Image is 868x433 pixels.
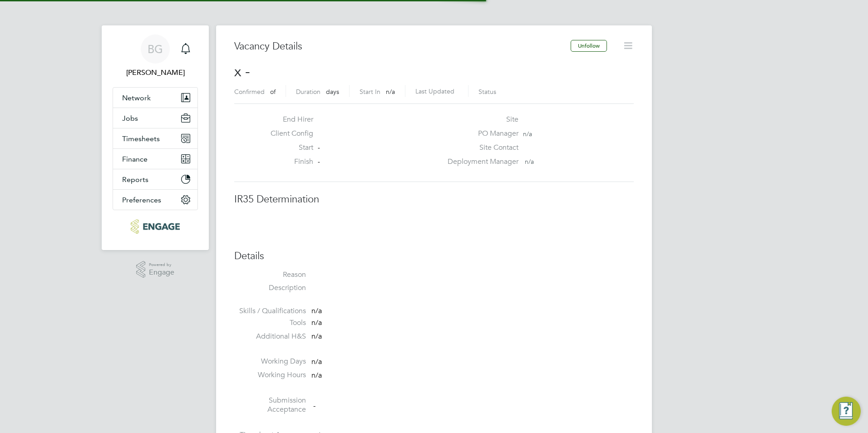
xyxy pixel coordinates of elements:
span: Powered by [149,261,174,269]
label: Working Days [234,357,306,366]
h3: IR35 Determination [234,193,634,206]
span: n/a [311,318,322,327]
button: Timesheets [113,128,197,148]
a: BG[PERSON_NAME] [113,34,198,78]
label: Submission Acceptance [234,396,306,415]
span: Preferences [122,196,161,204]
span: Finance [122,155,148,163]
span: days [326,88,339,96]
span: n/a [311,357,322,366]
span: Becky Green [113,67,198,78]
label: PO Manager [442,129,518,138]
span: - [313,401,316,410]
span: x - [234,63,250,80]
nav: Main navigation [102,25,209,250]
label: Skills / Qualifications [234,306,306,316]
label: Start In [360,88,380,96]
span: Jobs [122,114,138,123]
h3: Details [234,250,634,263]
span: n/a [311,306,322,315]
button: Engage Resource Center [832,397,861,426]
label: Tools [234,318,306,328]
label: Working Hours [234,370,306,380]
h3: Vacancy Details [234,40,571,53]
span: Timesheets [122,134,160,143]
a: Go to home page [113,219,198,234]
label: Description [234,283,306,293]
span: n/a [311,332,322,341]
label: Start [263,143,313,153]
label: Deployment Manager [442,157,518,167]
label: Duration [296,88,321,96]
span: n/a [523,130,532,138]
button: Preferences [113,190,197,210]
a: Powered byEngage [136,261,175,278]
button: Jobs [113,108,197,128]
label: Last Updated [415,87,454,95]
label: Client Config [263,129,313,138]
button: Unfollow [571,40,607,52]
button: Finance [113,149,197,169]
button: Network [113,88,197,108]
span: n/a [311,371,322,380]
span: n/a [386,88,395,96]
label: Confirmed [234,88,265,96]
label: End Hirer [263,115,313,124]
span: - [318,143,320,152]
label: Additional H&S [234,332,306,341]
span: BG [148,43,163,55]
label: Status [478,88,496,96]
span: - [318,157,320,166]
span: Reports [122,175,148,184]
button: Reports [113,169,197,189]
label: Reason [234,270,306,280]
img: carbonrecruitment-logo-retina.png [131,219,179,234]
span: Network [122,93,151,102]
label: Site [442,115,518,124]
span: n/a [525,157,534,166]
label: Site Contact [442,143,518,153]
span: of [270,88,276,96]
span: Engage [149,269,174,276]
label: Finish [263,157,313,167]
